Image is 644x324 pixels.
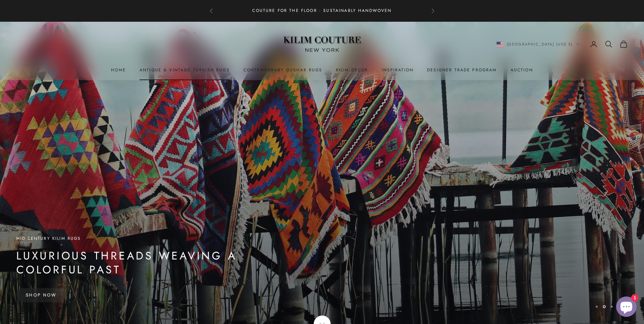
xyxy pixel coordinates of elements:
[16,249,281,277] p: Luxurious Threads Weaving a Colorful Past
[16,288,66,302] a: Shop Now
[507,41,573,47] span: [GEOGRAPHIC_DATA] (USD $)
[497,40,628,48] nav: Secondary navigation
[336,67,368,73] summary: Kilim Decor
[497,41,580,47] button: Change country or currency
[382,67,413,73] a: Inspiration
[280,28,365,60] img: Logo of Kilim Couture New York
[16,235,281,242] p: Mid-Century Kilim Rugs
[497,42,503,47] img: United States
[140,67,230,73] a: Antique & Vintage Turkish Rugs
[511,67,533,73] a: Auction
[111,67,126,73] a: Home
[614,296,639,319] inbox-online-store-chat: Shopify online store chat
[427,67,497,73] a: Designer Trade Program
[252,7,391,14] p: Couture for the Floor · Sustainably Handwoven
[16,67,628,73] nav: Primary navigation
[243,67,323,73] a: Contemporary Oushak Rugs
